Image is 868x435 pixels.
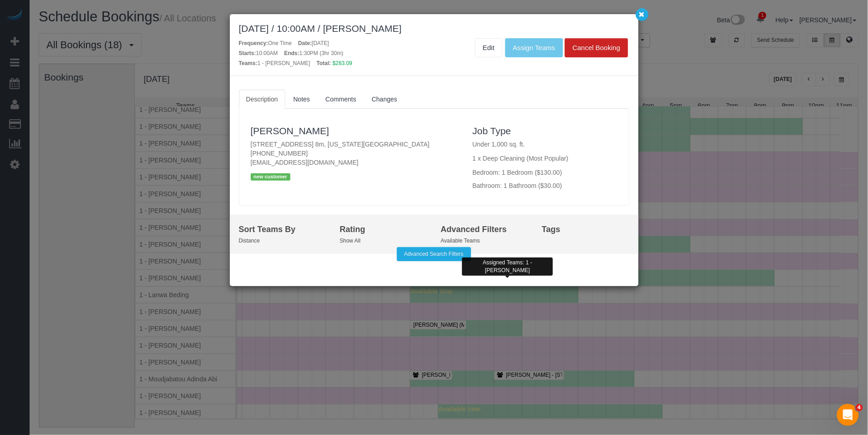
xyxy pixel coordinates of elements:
[472,181,617,190] p: Bathroom: 1 Bathroom ($30.00)
[251,140,459,167] p: [STREET_ADDRESS] 8m, [US_STATE][GEOGRAPHIC_DATA] [PHONE_NUMBER] [EMAIL_ADDRESS][DOMAIN_NAME]
[472,140,617,149] p: Under 1,000 sq. ft.
[294,96,310,103] span: Notes
[298,40,312,46] strong: Date:
[239,224,326,236] div: Sort Teams By
[856,404,863,411] span: 4
[239,238,260,244] small: Distance
[239,60,310,67] div: 1 - [PERSON_NAME]
[365,90,405,109] a: Changes
[333,60,352,66] span: $283.09
[239,50,256,56] strong: Starts:
[251,173,290,181] p: new customer
[565,38,628,57] button: Cancel Booking
[239,23,629,34] div: [DATE] / 10:00AM / [PERSON_NAME]
[475,38,503,57] a: Edit
[542,224,629,236] div: Tags
[317,60,331,66] strong: Total:
[441,224,528,236] div: Advanced Filters
[404,251,464,257] span: Advanced Search Filters
[472,168,617,177] p: Bedroom: 1 Bedroom ($130.00)
[239,60,258,66] strong: Teams:
[284,50,343,57] div: 1:30PM (3hr 30m)
[837,404,859,426] iframe: Intercom live chat
[397,247,471,261] button: Advanced Search Filters
[340,224,427,236] div: Rating
[472,126,617,136] h3: Job Type
[246,96,278,103] span: Description
[239,50,278,57] div: 10:00AM
[441,238,480,244] small: Available Teams
[284,50,299,56] strong: Ends:
[325,96,356,103] span: Comments
[286,90,318,109] a: Notes
[239,40,269,46] strong: Frequency:
[318,90,364,109] a: Comments
[251,126,330,136] a: [PERSON_NAME]
[298,40,329,47] div: [DATE]
[472,154,617,163] p: 1 x Deep Cleaning (Most Popular)
[340,238,361,244] small: Show All
[239,90,285,109] a: Description
[372,96,397,103] span: Changes
[239,40,292,47] div: One Time
[462,258,553,276] div: Assigned Teams: 1 - [PERSON_NAME]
